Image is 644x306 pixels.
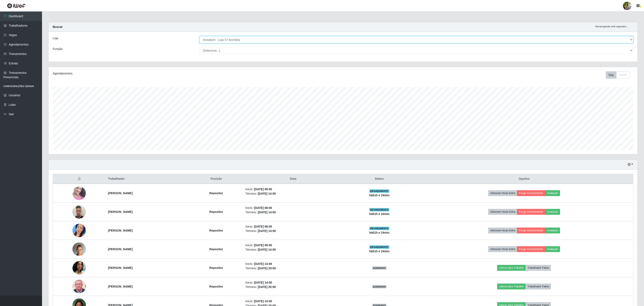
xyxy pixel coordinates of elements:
[517,228,545,233] button: Forçar Encerramento
[108,266,132,270] strong: [PERSON_NAME]
[245,266,341,271] li: Término:
[545,190,560,196] button: Avaliação
[488,209,517,215] button: Adicionar Horas Extra
[369,212,390,216] strong: há 01 h e 24 min
[254,206,272,210] time: [DATE] 08:00
[190,174,243,184] th: Posição
[254,225,272,228] time: [DATE] 08:00
[72,203,86,221] img: 1753289887027.jpeg
[369,194,390,197] strong: há 01 h e 24 min
[209,247,223,251] strong: Repositor
[369,231,390,234] strong: há 01 h e 24 min
[209,285,223,288] strong: Repositor
[53,25,63,29] strong: Buscar
[258,211,276,214] time: [DATE] 14:00
[606,71,616,79] button: Day
[372,285,387,288] span: AGENDADO
[72,278,86,295] img: 1750202852235.jpeg
[545,246,560,252] button: Avaliação
[245,280,341,285] li: Início:
[108,247,132,251] strong: [PERSON_NAME]
[72,240,86,258] img: 1754928473584.jpeg
[369,245,389,249] span: EM ANDAMENTO
[108,285,132,288] strong: [PERSON_NAME]
[606,71,630,79] div: First group
[545,209,560,215] button: Avaliação
[517,209,545,215] button: Forçar Encerramento
[497,265,526,271] button: Liberar para Trabalho
[108,229,132,232] strong: [PERSON_NAME]
[245,224,341,229] li: Início:
[606,71,633,79] div: Toolbar with button groups
[72,216,86,245] img: 1753795450805.jpeg
[488,246,517,252] button: Adicionar Horas Extra
[415,174,633,184] th: Opções
[245,210,341,215] li: Término:
[53,36,58,40] label: Loja
[53,47,63,51] label: Função
[7,3,26,8] img: CoreUI Logo
[372,266,387,270] span: AGENDADO
[105,174,190,184] th: Trabalhador
[245,243,341,247] li: Início:
[369,250,390,253] strong: há 01 h e 24 min
[245,187,341,191] li: Início:
[245,262,341,266] li: Início:
[254,243,272,247] time: [DATE] 08:00
[243,174,344,184] th: Data
[369,189,389,193] span: EM ANDAMENTO
[108,191,132,195] strong: [PERSON_NAME]
[616,71,630,79] button: Month
[369,227,389,230] span: EM ANDAMENTO
[258,192,276,195] time: [DATE] 14:00
[72,261,86,275] img: 1748893020398.jpeg
[497,284,526,289] button: Liberar para Trabalho
[595,25,628,28] i: Recarregando em 6 segundos...
[209,191,223,195] strong: Repositor
[545,228,560,233] button: Avaliação
[526,284,551,289] button: Trabalhador Faltou
[258,267,276,270] time: [DATE] 20:00
[209,210,223,214] strong: Repositor
[344,174,415,184] th: Status
[245,247,341,252] li: Término:
[258,229,276,233] time: [DATE] 14:00
[254,262,272,266] time: [DATE] 14:00
[488,190,517,196] button: Adicionar Horas Extra
[254,299,272,303] time: [DATE] 14:00
[488,228,517,233] button: Adicionar Horas Extra
[254,281,272,284] time: [DATE] 14:00
[517,246,545,252] button: Forçar Encerramento
[108,210,132,214] strong: [PERSON_NAME]
[254,188,272,191] time: [DATE] 08:00
[369,208,389,211] span: EM ANDAMENTO
[245,229,341,233] li: Término:
[209,266,223,270] strong: Repositor
[245,299,341,303] li: Início:
[53,71,291,76] div: Agendamentos
[258,248,276,251] time: [DATE] 14:00
[258,285,276,289] time: [DATE] 20:00
[517,190,545,196] button: Forçar Encerramento
[245,285,341,289] li: Término:
[245,191,341,196] li: Término:
[209,229,223,232] strong: Repositor
[72,181,86,205] img: 1753110543973.jpeg
[245,206,341,210] li: Início:
[526,265,551,271] button: Trabalhador Faltou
